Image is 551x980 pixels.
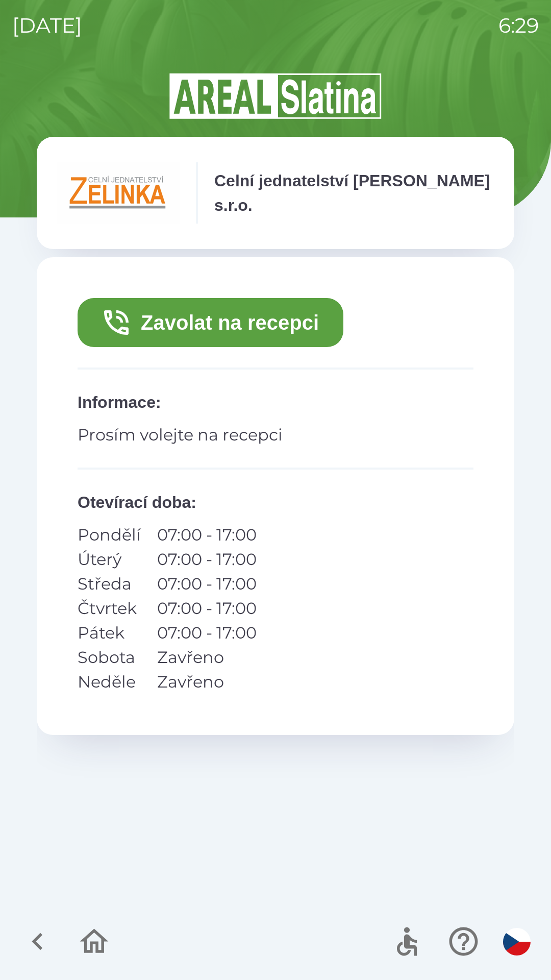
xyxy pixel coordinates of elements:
p: Informace : [78,390,473,414]
p: Úterý [78,547,141,572]
p: 07:00 - 17:00 [157,547,257,572]
p: Celní jednatelství [PERSON_NAME] s.r.o. [214,168,494,217]
img: e791fe39-6e5c-4488-8406-01cea90b779d.png [57,162,180,224]
p: 07:00 - 17:00 [157,572,257,596]
p: Sobota [78,645,141,670]
img: cs flag [503,928,531,955]
p: Pondělí [78,523,141,547]
img: Logo [37,71,514,120]
p: 07:00 - 17:00 [157,621,257,645]
p: Neděle [78,670,141,694]
p: Prosím volejte na recepci [78,423,473,447]
p: Středa [78,572,141,596]
p: 07:00 - 17:00 [157,596,257,621]
p: Čtvrtek [78,596,141,621]
p: Zavřeno [157,670,257,694]
p: 07:00 - 17:00 [157,523,257,547]
p: Zavřeno [157,645,257,670]
button: Zavolat na recepci [78,298,343,347]
p: 6:29 [498,10,539,41]
p: Pátek [78,621,141,645]
p: [DATE] [12,10,82,41]
p: Otevírací doba : [78,490,473,514]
